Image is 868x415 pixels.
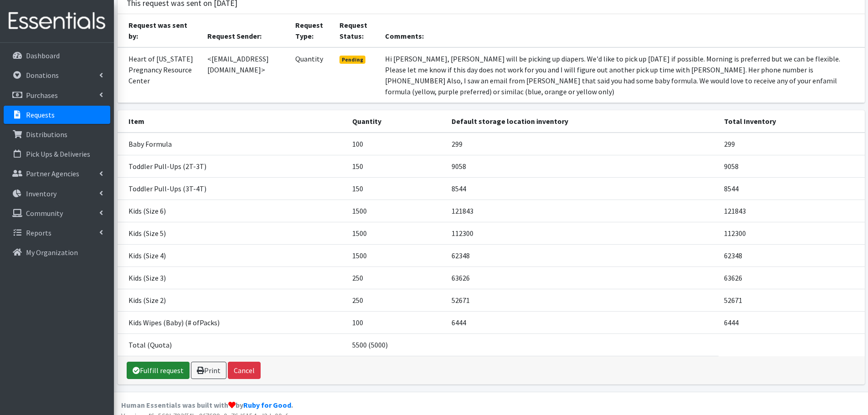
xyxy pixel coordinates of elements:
a: Community [4,204,110,222]
td: 63626 [446,266,719,289]
p: Pick Ups & Deliveries [26,149,90,159]
td: Hi [PERSON_NAME], [PERSON_NAME] will be picking up diapers. We'd like to pick up [DATE] if possib... [380,47,864,103]
th: Request Sender: [202,14,290,47]
img: HumanEssentials [4,6,110,36]
td: 299 [446,133,719,155]
a: Pick Ups & Deliveries [4,145,110,163]
td: 8544 [446,177,719,200]
p: Inventory [26,189,56,198]
td: Toddler Pull-Ups (2T-3T) [118,155,347,177]
td: 9058 [719,155,864,177]
strong: Human Essentials was built with by . [121,400,293,410]
th: Comments: [380,14,864,47]
p: Requests [26,110,55,119]
p: Dashboard [26,51,60,60]
a: Print [191,362,226,379]
td: 250 [347,289,446,311]
p: Distributions [26,130,67,139]
a: Ruby for Good [243,400,291,410]
th: Default storage location inventory [446,110,719,133]
td: 9058 [446,155,719,177]
a: Reports [4,224,110,242]
a: Donations [4,66,110,84]
a: Distributions [4,125,110,143]
th: Request Type: [290,14,334,47]
td: Kids Wipes (Baby) (# ofPacks) [118,311,347,333]
td: Total (Quota) [118,333,347,356]
td: Kids (Size 3) [118,266,347,289]
th: Request was sent by: [118,14,202,47]
td: 8544 [719,177,864,200]
td: Kids (Size 2) [118,289,347,311]
td: 1500 [347,222,446,244]
p: My Organization [26,248,78,257]
p: Donations [26,71,59,80]
a: Fulfill request [127,362,190,379]
td: Kids (Size 6) [118,200,347,222]
a: Dashboard [4,46,110,65]
td: Kids (Size 5) [118,222,347,244]
td: Baby Formula [118,133,347,155]
button: Cancel [228,362,261,379]
th: Total Inventory [719,110,864,133]
a: Requests [4,106,110,124]
td: 5500 (5000) [347,333,446,356]
a: Partner Agencies [4,164,110,183]
td: 6444 [719,311,864,333]
th: Request Status: [334,14,380,47]
td: 63626 [719,266,864,289]
td: <[EMAIL_ADDRESS][DOMAIN_NAME]> [202,47,290,103]
span: Pending [339,56,365,64]
td: 250 [347,266,446,289]
td: 52671 [719,289,864,311]
td: 112300 [446,222,719,244]
td: 100 [347,133,446,155]
td: 112300 [719,222,864,244]
p: Community [26,209,63,218]
th: Item [118,110,347,133]
td: 62348 [719,244,864,266]
td: 62348 [446,244,719,266]
th: Quantity [347,110,446,133]
td: 100 [347,311,446,333]
a: Inventory [4,184,110,203]
td: 150 [347,155,446,177]
p: Reports [26,228,51,237]
td: 6444 [446,311,719,333]
td: 150 [347,177,446,200]
a: Purchases [4,86,110,104]
td: 299 [719,133,864,155]
p: Purchases [26,91,58,100]
p: Partner Agencies [26,169,79,178]
a: My Organization [4,243,110,261]
td: Heart of [US_STATE] Pregnancy Resource Center [118,47,202,103]
td: Kids (Size 4) [118,244,347,266]
td: 1500 [347,244,446,266]
td: 52671 [446,289,719,311]
td: 121843 [446,200,719,222]
td: 1500 [347,200,446,222]
td: Quantity [290,47,334,103]
td: Toddler Pull-Ups (3T-4T) [118,177,347,200]
td: 121843 [719,200,864,222]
